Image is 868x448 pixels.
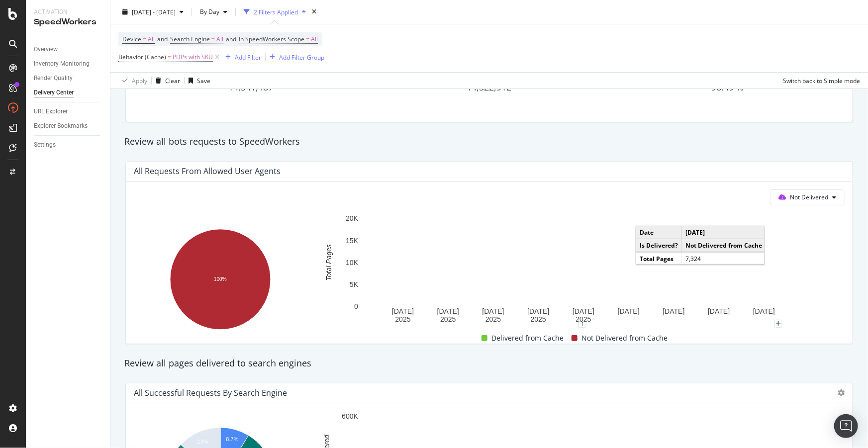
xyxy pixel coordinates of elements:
div: Delivery Center [34,88,74,98]
text: 2025 [485,315,501,323]
div: Render Quality [34,73,73,84]
text: [DATE] [437,307,459,315]
div: Activation [34,8,102,16]
text: 100% [214,277,227,282]
button: Add Filter [221,51,261,63]
div: Settings [34,140,56,150]
text: [DATE] [482,307,504,315]
span: All [148,32,155,46]
button: Switch back to Simple mode [779,73,860,89]
span: All [216,32,223,46]
text: 2025 [441,315,456,323]
div: Explorer Bookmarks [34,121,88,131]
span: = [306,35,309,43]
a: Overview [34,44,103,55]
text: 2025 [531,315,546,323]
button: By Day [196,4,231,20]
text: Total Pages [325,244,333,280]
svg: A chart. [134,224,307,336]
div: times [310,7,318,17]
div: SpeedWorkers [34,16,102,28]
div: Add Filter Group [279,53,324,61]
text: 13% [197,439,208,445]
span: Device [122,35,141,43]
button: Clear [152,73,180,89]
div: All Requests from Allowed User Agents [134,166,281,176]
div: Open Intercom Messenger [834,414,858,438]
span: [DATE] - [DATE] [132,7,176,16]
span: Behavior (Cache) [118,53,166,61]
text: 10K [346,259,359,267]
text: 5K [350,280,359,288]
text: [DATE] [663,307,685,315]
a: Inventory Monitoring [34,59,103,69]
div: 1 [579,320,586,328]
a: URL Explorer [34,106,103,117]
div: Apply [132,76,147,85]
div: Save [197,76,210,85]
span: Search Engine [170,35,210,43]
text: 600K [342,412,359,420]
span: All [311,32,318,46]
div: 2 Filters Applied [254,7,298,16]
div: Review all bots requests to SpeedWorkers [119,135,859,148]
a: Delivery Center [34,88,103,98]
text: [DATE] [528,307,550,315]
span: and [226,35,236,43]
div: Clear [165,76,180,85]
div: Review all pages delivered to search engines [119,357,859,370]
button: Apply [118,73,147,89]
text: 2025 [576,315,591,323]
a: Settings [34,140,103,150]
div: URL Explorer [34,106,68,117]
text: 0 [354,302,358,310]
a: Explorer Bookmarks [34,121,103,131]
div: Overview [34,44,58,55]
svg: A chart. [312,213,840,324]
span: = [143,35,146,43]
button: [DATE] - [DATE] [118,4,188,20]
text: [DATE] [753,307,775,315]
text: 20K [346,214,359,222]
a: Render Quality [34,73,103,84]
span: By Day [196,7,219,16]
span: Delivered from Cache [491,332,564,344]
button: 2 Filters Applied [240,4,310,20]
button: Save [185,73,210,89]
span: Not Delivered from Cache [581,332,668,344]
span: In SpeedWorkers Scope [239,35,304,43]
span: and [157,35,168,43]
text: [DATE] [618,307,640,315]
text: [DATE] [573,307,594,315]
div: plus [774,320,782,328]
span: PDPs with SKU [173,50,213,64]
span: = [168,53,171,61]
div: Switch back to Simple mode [783,76,860,85]
text: 2025 [395,315,411,323]
span: Not Delivered [790,193,828,201]
span: = [211,35,215,43]
text: [DATE] [708,307,730,315]
text: 8.7% [226,436,238,442]
button: Not Delivered [770,189,845,205]
button: Add Filter Group [266,51,324,63]
div: Inventory Monitoring [34,59,90,69]
div: Add Filter [235,53,261,61]
text: [DATE] [392,307,414,315]
div: All Successful Requests by Search Engine [134,388,287,398]
text: 15K [346,237,359,245]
